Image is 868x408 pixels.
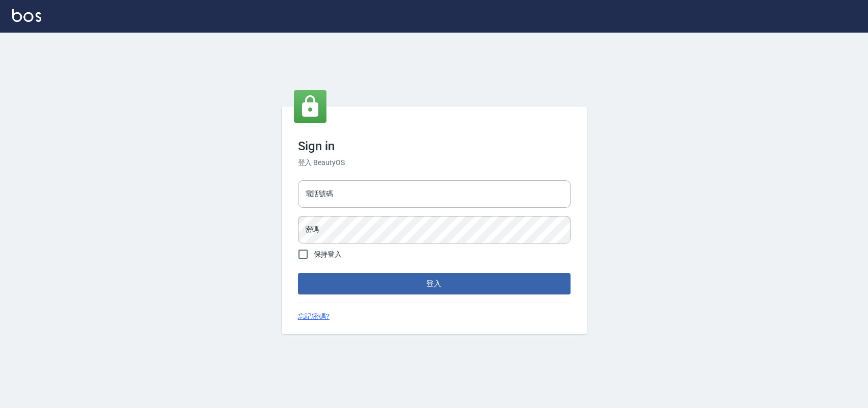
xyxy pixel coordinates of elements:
img: Logo [12,9,41,22]
h6: 登入 BeautyOS [298,157,571,168]
h3: Sign in [298,139,571,153]
a: 忘記密碼? [298,311,330,322]
span: 保持登入 [314,249,342,260]
button: 登入 [298,273,571,294]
